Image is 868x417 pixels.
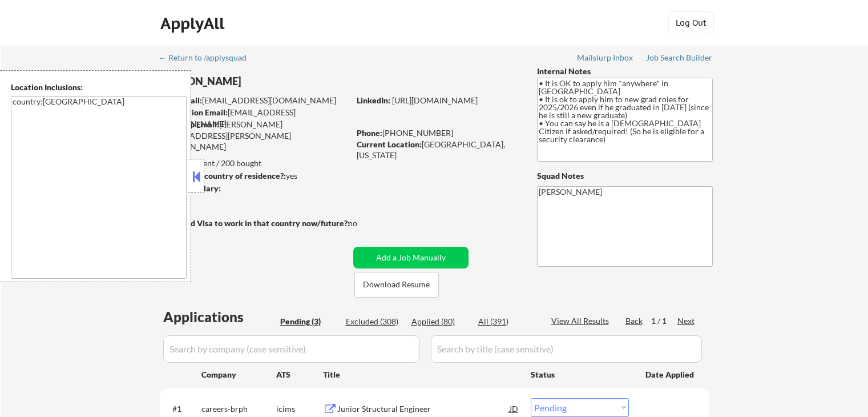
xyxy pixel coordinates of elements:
[276,403,323,415] div: icims
[348,218,381,229] div: no
[625,315,644,327] div: Back
[201,403,276,415] div: careers-brph
[337,403,510,415] div: Junior Structural Engineer
[159,170,346,182] div: yes
[323,369,520,380] div: Title
[645,369,696,380] div: Date Applied
[531,364,629,384] div: Status
[280,316,337,327] div: Pending (3)
[159,54,257,62] div: ← Return to /applysquad
[160,14,228,33] div: ApplyAll
[276,369,323,380] div: ATS
[411,316,469,327] div: Applied (80)
[159,158,349,169] div: 80 sent / 200 bought
[159,171,286,181] strong: Can work in country of residence?:
[160,74,394,89] div: [PERSON_NAME]
[357,127,518,139] div: [PHONE_NUMBER]
[478,316,535,327] div: All (391)
[160,218,350,228] strong: Will need Visa to work in that country now/future?:
[353,247,469,268] button: Add a Job Manually
[392,95,478,105] a: [URL][DOMAIN_NAME]
[346,316,403,327] div: Excluded (308)
[354,272,439,298] button: Download Resume
[577,54,634,62] div: Mailslurp Inbox
[668,11,714,34] button: Log Out
[160,107,349,129] div: [EMAIL_ADDRESS][DOMAIN_NAME]
[160,95,349,106] div: [EMAIL_ADDRESS][DOMAIN_NAME]
[577,53,634,65] a: Mailslurp Inbox
[651,315,677,327] div: 1 / 1
[357,95,390,105] strong: LinkedIn:
[357,139,518,161] div: [GEOGRAPHIC_DATA], [US_STATE]
[646,54,713,62] div: Job Search Builder
[11,82,187,93] div: Location Inclusions:
[163,335,420,363] input: Search by company (case sensitive)
[159,53,257,65] a: ← Return to /applysquad
[357,139,422,149] strong: Current Location:
[201,369,276,380] div: Company
[357,128,382,138] strong: Phone:
[160,119,349,153] div: [PERSON_NAME][EMAIL_ADDRESS][PERSON_NAME][DOMAIN_NAME]
[431,335,702,363] input: Search by title (case sensitive)
[551,315,612,327] div: View All Results
[677,315,696,327] div: Next
[646,53,713,65] a: Job Search Builder
[537,170,713,182] div: Squad Notes
[172,403,192,415] div: #1
[537,66,713,77] div: Internal Notes
[163,310,276,324] div: Applications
